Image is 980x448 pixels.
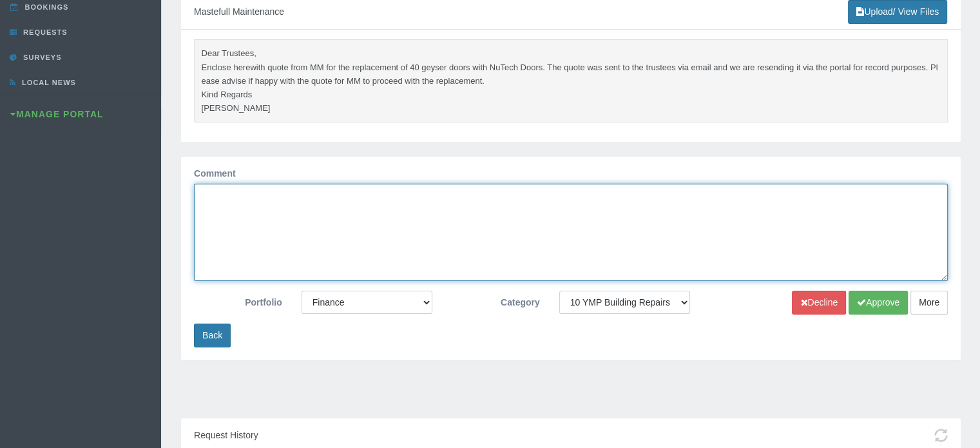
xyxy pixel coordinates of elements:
label: Portfolio [184,291,292,310]
button: More [910,291,948,315]
button: Decline [792,291,846,315]
label: Category [442,291,550,310]
span: Local News [19,79,76,86]
span: Surveys [20,54,61,61]
button: Approve [849,291,908,315]
span: Requests [20,28,68,36]
label: Comment [184,166,957,181]
a: Manage Portal [10,109,104,119]
pre: Dear Trustees, Enclose herewith quote from MM for the replacement of 40 geyser doors with NuTech ... [194,39,948,122]
span: Bookings [22,3,69,11]
a: Back [194,324,231,347]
